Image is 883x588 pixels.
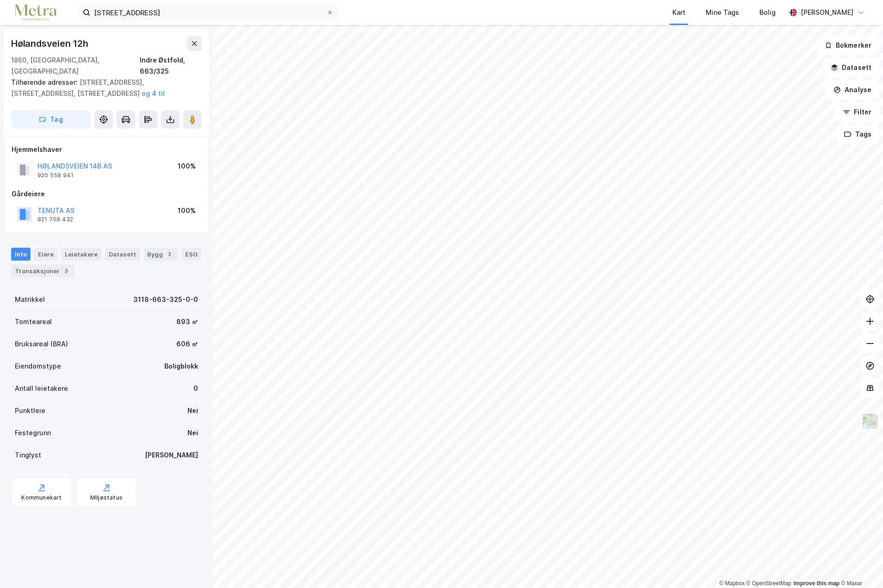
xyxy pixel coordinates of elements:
div: Antall leietakere [15,383,68,394]
img: metra-logo.256734c3b2bbffee19d4.png [15,5,56,21]
div: [PERSON_NAME] [801,7,853,18]
button: Bokmerker [817,36,879,55]
div: Eiere [34,248,57,261]
a: Mapbox [719,580,745,587]
span: Tilhørende adresser: [11,78,80,86]
div: Matrikkel [15,294,45,305]
div: 893 ㎡ [176,316,198,327]
div: 0 [193,383,198,394]
div: 3 [62,266,71,275]
div: Kommunekart [21,494,62,501]
div: Punktleie [15,405,45,416]
button: Analyse [826,81,879,99]
button: Filter [835,103,879,121]
div: Festegrunn [15,427,51,438]
div: ESG [181,248,201,261]
div: Gårdeiere [12,188,201,200]
input: Søk på adresse, matrikkel, gårdeiere, leietakere eller personer [90,6,326,19]
div: Bolig [759,7,776,18]
div: [STREET_ADDRESS], [STREET_ADDRESS], [STREET_ADDRESS] [11,77,194,99]
div: 100% [178,161,196,172]
div: Boligblokk [164,361,198,372]
div: Bruksareal (BRA) [15,338,68,350]
div: Miljøstatus [90,494,123,501]
div: 2 [165,250,174,259]
div: [PERSON_NAME] [145,450,198,461]
div: 920 558 941 [37,172,74,179]
div: Transaksjoner [11,264,75,277]
div: Tinglyst [15,450,41,461]
div: Nei [187,427,198,438]
img: Z [861,413,879,430]
iframe: Chat Widget [837,544,883,588]
div: 821 758 432 [37,216,73,223]
button: Datasett [823,58,879,77]
div: Hjemmelshaver [12,144,201,155]
div: Nei [187,405,198,416]
div: Kontrollprogram for chat [837,544,883,588]
div: 1860, [GEOGRAPHIC_DATA], [GEOGRAPHIC_DATA] [11,55,140,77]
div: Tomteareal [15,316,52,327]
a: Improve this map [794,580,839,587]
div: Info [11,248,31,261]
div: Kart [672,7,685,18]
div: Eiendomstype [15,361,61,372]
div: Hølandsveien 12h [11,36,90,51]
div: Indre Østfold, 663/325 [140,55,202,77]
div: 3118-663-325-0-0 [133,294,198,305]
a: OpenStreetMap [746,580,791,587]
div: Leietakere [61,248,101,261]
div: Bygg [143,248,178,261]
button: Tag [11,110,91,129]
button: Tags [836,125,879,144]
div: 100% [178,205,196,216]
div: Mine Tags [706,7,739,18]
div: 606 ㎡ [176,338,198,350]
div: Datasett [105,248,140,261]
